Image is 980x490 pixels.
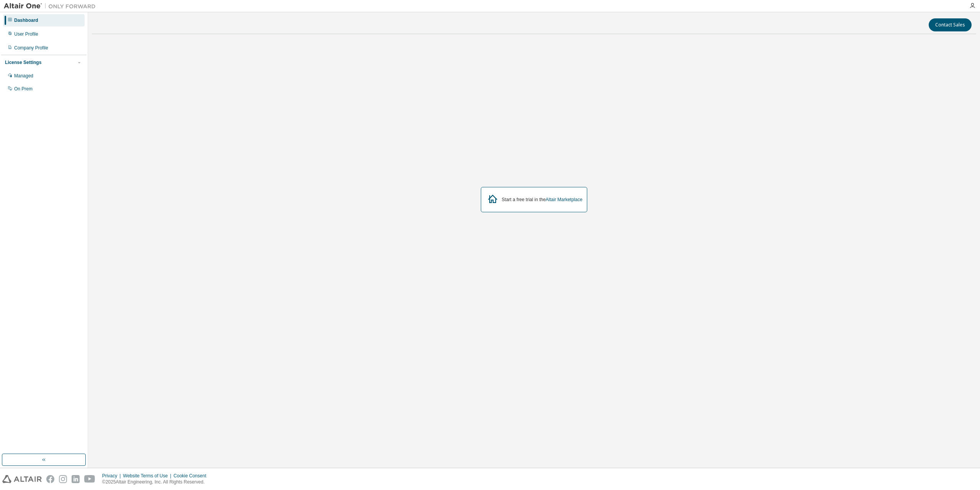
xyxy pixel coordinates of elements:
div: Company Profile [14,45,48,51]
div: Start a free trial in the [502,197,583,203]
img: instagram.svg [59,475,67,483]
div: User Profile [14,31,38,37]
img: altair_logo.svg [2,475,42,483]
div: On Prem [14,86,33,92]
img: youtube.svg [84,475,95,483]
div: Managed [14,73,33,79]
div: Privacy [102,473,123,479]
div: License Settings [5,59,41,66]
button: Contact Sales [929,18,972,31]
div: Cookie Consent [173,473,211,479]
p: © 2025 Altair Engineering, Inc. All Rights Reserved. [102,479,211,485]
div: Dashboard [14,17,38,23]
div: Website Terms of Use [123,473,173,479]
img: linkedin.svg [72,475,80,483]
img: facebook.svg [46,475,54,483]
img: Altair One [4,2,100,10]
a: Altair Marketplace [546,197,582,202]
